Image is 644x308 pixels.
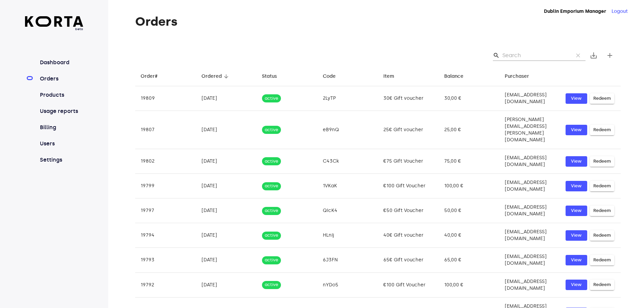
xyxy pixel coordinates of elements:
span: Redeem [593,182,611,190]
button: Redeem [590,93,614,104]
td: QIcK4 [317,198,378,223]
div: Balance [444,72,463,80]
td: 30,00 € [439,86,500,111]
span: Redeem [593,158,611,165]
span: Redeem [593,256,611,264]
a: beta [25,16,84,31]
button: View [566,255,587,265]
span: active [262,127,281,133]
a: Usage reports [39,107,84,115]
td: [EMAIL_ADDRESS][DOMAIN_NAME] [499,149,560,174]
div: Ordered [201,72,222,80]
span: View [569,126,584,134]
td: 75,00 € [439,149,500,174]
span: Code [323,72,344,80]
button: View [566,156,587,167]
div: Item [383,72,394,80]
td: eB9nQ [317,111,378,149]
td: 19809 [135,86,196,111]
td: [EMAIL_ADDRESS][DOMAIN_NAME] [499,174,560,198]
button: Redeem [590,125,614,135]
td: 19807 [135,111,196,149]
td: [DATE] [196,149,257,174]
span: Redeem [593,207,611,215]
div: Code [323,72,336,80]
a: View [566,280,587,290]
span: active [262,158,281,165]
td: [EMAIL_ADDRESS][DOMAIN_NAME] [499,273,560,297]
a: Settings [39,156,84,164]
td: [DATE] [196,86,257,111]
h1: Orders [135,15,621,28]
button: View [566,181,587,191]
button: Create new gift card [602,47,618,64]
td: nYDo5 [317,273,378,297]
span: Redeem [593,126,611,134]
a: Billing [39,123,84,132]
td: 65€ Gift voucher [378,248,439,273]
td: [EMAIL_ADDRESS][DOMAIN_NAME] [499,223,560,248]
td: 100,00 € [439,174,500,198]
td: 19793 [135,248,196,273]
td: [PERSON_NAME][EMAIL_ADDRESS][PERSON_NAME][DOMAIN_NAME] [499,111,560,149]
span: Redeem [593,95,611,102]
span: Redeem [593,232,611,239]
span: View [569,281,584,289]
button: View [566,93,587,104]
span: Order# [141,72,166,80]
button: View [566,230,587,241]
button: Redeem [590,280,614,290]
td: [EMAIL_ADDRESS][DOMAIN_NAME] [499,86,560,111]
span: Redeem [593,281,611,289]
a: Users [39,140,84,148]
span: View [569,95,584,102]
span: active [262,95,281,102]
td: [DATE] [196,248,257,273]
button: Redeem [590,255,614,265]
td: 100,00 € [439,273,500,297]
span: Ordered [201,72,231,80]
input: Search [502,50,568,61]
span: View [569,207,584,215]
span: Item [383,72,403,80]
td: HLnIj [317,223,378,248]
td: 19797 [135,198,196,223]
td: €75 Gift Voucher [378,149,439,174]
span: View [569,182,584,190]
img: Korta [25,16,84,27]
span: Balance [444,72,472,80]
td: 25,00 € [439,111,500,149]
td: 1VKaK [317,174,378,198]
strong: Dublin Emporium Manager [544,8,606,14]
span: active [262,208,281,214]
td: [DATE] [196,174,257,198]
td: 40,00 € [439,223,500,248]
button: Redeem [590,156,614,167]
td: 40€ Gift voucher [378,223,439,248]
button: Redeem [590,206,614,216]
span: Search [493,52,500,59]
td: [DATE] [196,111,257,149]
td: [EMAIL_ADDRESS][DOMAIN_NAME] [499,248,560,273]
div: Purchaser [505,72,529,80]
td: 6J3FN [317,248,378,273]
a: Products [39,91,84,99]
span: Status [262,72,286,80]
button: Redeem [590,230,614,241]
button: View [566,125,587,135]
button: Logout [612,8,628,15]
span: save_alt [590,51,598,60]
span: active [262,282,281,288]
button: Redeem [590,181,614,191]
td: 65,00 € [439,248,500,273]
td: 50,00 € [439,198,500,223]
span: Purchaser [505,72,538,80]
button: Export [586,47,602,64]
td: 19792 [135,273,196,297]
